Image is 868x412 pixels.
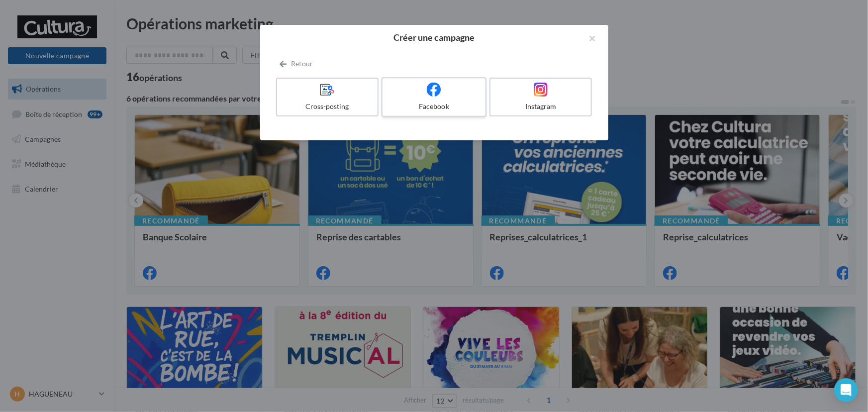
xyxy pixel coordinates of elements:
[276,58,317,70] button: Retour
[834,378,858,402] div: Open Intercom Messenger
[281,102,374,111] div: Cross-posting
[494,102,587,111] div: Instagram
[386,102,481,111] div: Facebook
[276,33,592,42] h2: Créer une campagne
